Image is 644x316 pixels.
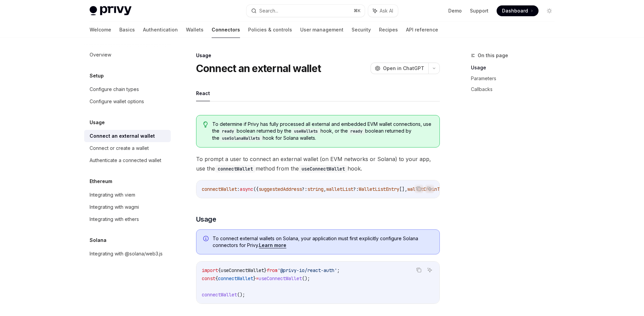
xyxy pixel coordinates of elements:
a: Callbacks [471,84,560,95]
a: Basics [119,22,135,38]
span: To determine if Privy has fully processed all external and embedded EVM wallet connections, use t... [212,121,432,142]
button: Copy the contents from the code block [414,266,423,274]
div: Search... [259,7,278,15]
button: React [196,85,210,101]
a: API reference [406,22,438,38]
a: Recipes [379,22,398,38]
a: User management [300,22,343,38]
code: useConnectWallet [299,165,348,173]
div: Authenticate a connected wallet [90,156,161,164]
div: Overview [90,51,111,59]
span: (); [302,275,310,281]
span: const [202,275,215,281]
a: Demo [448,7,462,14]
span: Ask AI [380,7,393,14]
span: To connect external wallets on Solana, your application must first explicitly configure Solana co... [213,235,433,249]
div: Configure chain types [90,85,139,93]
span: } [253,275,256,281]
a: Authenticate a connected wallet [84,154,171,166]
span: } [264,267,267,273]
span: To prompt a user to connect an external wallet (on EVM networks or Solana) to your app, use the m... [196,154,440,173]
span: ; [337,267,340,273]
span: connectWallet [202,292,237,298]
span: async [240,186,253,192]
span: useConnectWallet [221,267,264,273]
span: On this page [478,51,508,60]
a: Integrating with @solana/web3.js [84,248,171,260]
code: ready [219,128,237,135]
a: Support [470,7,488,14]
a: Configure wallet options [84,95,171,108]
h5: Solana [90,236,106,244]
span: (); [237,292,245,298]
span: , [324,186,326,192]
div: Integrating with viem [90,191,135,199]
a: Overview [84,49,171,61]
a: Configure chain types [84,83,171,95]
a: Connectors [212,22,240,38]
button: Ask AI [425,266,434,274]
span: string [307,186,324,192]
span: ⌘ K [354,8,361,14]
button: Ask AI [368,5,398,17]
a: Authentication [143,22,178,38]
span: import [202,267,218,273]
a: Wallets [186,22,204,38]
div: Usage [196,52,440,59]
button: Toggle dark mode [544,5,555,16]
h1: Connect an external wallet [196,62,321,74]
svg: Tip [203,121,208,128]
h5: Usage [90,118,105,127]
a: Parameters [471,73,560,84]
span: : [237,186,240,192]
span: useConnectWallet [259,275,302,281]
div: Integrating with ethers [90,215,139,223]
div: Connect an external wallet [90,132,155,140]
a: Integrating with ethers [84,213,171,225]
button: Search...⌘K [246,5,365,17]
span: suggestedAddress [259,186,302,192]
a: Connect or create a wallet [84,142,171,154]
a: Security [352,22,371,38]
span: from [267,267,278,273]
span: = [256,275,259,281]
span: { [215,275,218,281]
a: Dashboard [497,5,539,16]
a: Connect an external wallet [84,130,171,142]
span: { [218,267,221,273]
span: ?: [353,186,359,192]
a: Learn more [259,242,286,248]
code: ready [348,128,365,135]
span: WalletListEntry [359,186,399,192]
span: connectWallet [202,186,237,192]
span: [], [399,186,407,192]
svg: Info [203,236,210,243]
a: Integrating with wagmi [84,201,171,213]
a: Usage [471,62,560,73]
h5: Ethereum [90,177,112,185]
span: connectWallet [218,275,253,281]
code: useWallets [291,128,320,135]
button: Copy the contents from the code block [414,184,423,193]
span: ({ [253,186,259,192]
span: '@privy-io/react-auth' [278,267,337,273]
span: walletList [326,186,353,192]
div: Configure wallet options [90,97,144,106]
button: Open in ChatGPT [371,63,428,74]
div: Connect or create a wallet [90,144,149,152]
code: connectWallet [215,165,256,173]
div: Integrating with wagmi [90,203,139,211]
span: Usage [196,215,216,224]
span: Dashboard [502,7,528,14]
span: walletChainType [407,186,448,192]
a: Welcome [90,22,111,38]
a: Integrating with viem [84,189,171,201]
a: Policies & controls [248,22,292,38]
button: Ask AI [425,184,434,193]
h5: Setup [90,72,104,80]
span: ?: [302,186,307,192]
img: light logo [90,6,132,16]
span: Open in ChatGPT [383,65,424,72]
code: useSolanaWallets [219,135,263,142]
div: Integrating with @solana/web3.js [90,250,163,258]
